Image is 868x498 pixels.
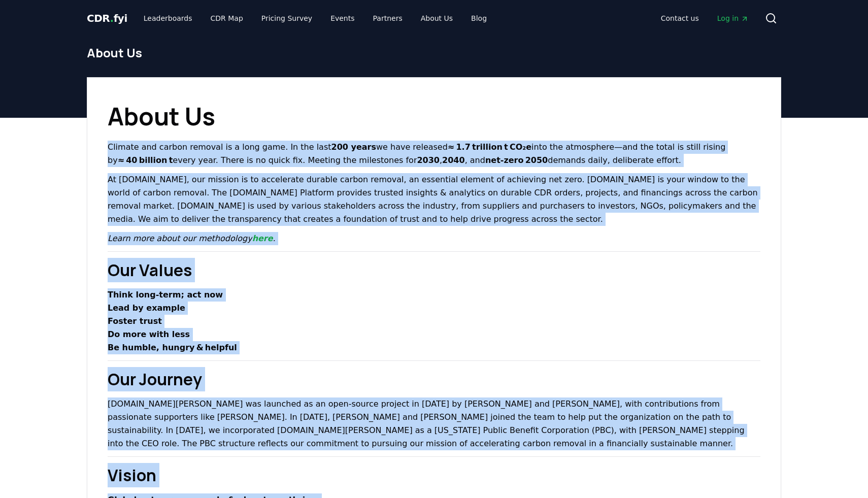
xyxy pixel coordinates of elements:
[108,173,760,226] p: At [DOMAIN_NAME], our mission is to accelerate durable carbon removal, an essential element of ac...
[110,12,114,24] span: .
[717,13,749,23] span: Log in
[709,9,757,27] a: Log in
[108,290,223,300] strong: Think long‑term; act now
[331,142,376,152] strong: 200 years
[87,45,781,61] h1: About Us
[653,9,707,27] a: Contact us
[108,303,185,313] strong: Lead by example
[442,155,465,165] strong: 2040
[118,155,173,165] strong: ≈ 40 billion t
[413,9,461,27] a: About Us
[463,9,495,27] a: Blog
[365,9,411,27] a: Partners
[253,9,320,27] a: Pricing Survey
[108,258,760,282] h2: Our Values
[136,9,495,27] nav: Main
[136,9,201,27] a: Leaderboards
[108,234,276,243] em: Learn more about our methodology .
[485,155,548,165] strong: net‑zero 2050
[653,9,757,27] nav: Main
[108,463,760,487] h2: Vision
[108,367,760,391] h2: Our Journey
[87,11,127,25] a: CDR.fyi
[108,316,162,326] strong: Foster trust
[108,397,760,450] p: [DOMAIN_NAME][PERSON_NAME] was launched as an open-source project in [DATE] by [PERSON_NAME] and ...
[448,142,531,152] strong: ≈ 1.7 trillion t CO₂e
[203,9,251,27] a: CDR Map
[108,329,190,339] strong: Do more with less
[322,9,362,27] a: Events
[87,12,127,24] span: CDR fyi
[108,141,760,167] p: Climate and carbon removal is a long game. In the last we have released into the atmosphere—and t...
[108,343,237,352] strong: Be humble, hungry & helpful
[417,155,440,165] strong: 2030
[108,98,760,135] h1: About Us
[252,234,273,243] a: here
